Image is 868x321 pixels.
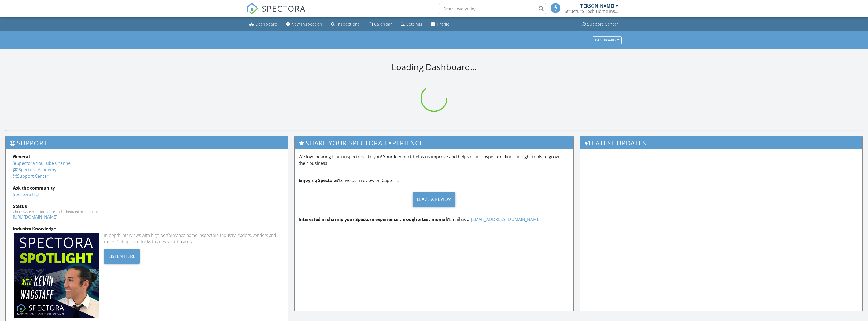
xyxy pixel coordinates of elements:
[13,173,49,179] a: Support Center
[439,3,546,14] input: Search everything...
[13,154,30,160] strong: General
[6,136,288,149] h3: Support
[13,167,56,173] a: Spectora Academy
[366,19,395,29] a: Calendar
[337,22,360,27] div: Inspections
[406,22,422,27] div: Settings
[329,19,362,29] a: Inspections
[580,19,621,29] a: Support Center
[413,192,455,207] div: Leave a Review
[104,249,140,264] div: Listen Here
[437,22,450,27] div: Profile
[299,188,569,211] a: Leave a Review
[284,19,325,29] a: New Inspection
[429,19,452,29] a: Profile
[579,3,614,9] div: [PERSON_NAME]
[595,38,619,42] div: Dashboards
[292,22,322,27] div: New Inspection
[295,136,573,149] h3: Share Your Spectora Experience
[13,185,280,191] div: Ask the community
[299,154,569,166] p: We love hearing from inspectors like you! Your feedback helps us improve and helps other inspecto...
[13,226,280,232] div: Industry Knowledge
[299,216,449,222] strong: Interested in sharing your Spectora experience through a testimonial?
[247,19,280,29] a: Dashboard
[299,177,339,183] strong: Enjoying Spectora?
[13,209,280,214] div: Check system performance and scheduled maintenance.
[13,191,39,197] a: Spectora HQ
[374,22,392,27] div: Calendar
[399,19,425,29] a: Settings
[299,177,569,184] p: Leave us a review on Capterra!
[13,160,72,166] a: Spectora YouTube Channel
[471,216,540,222] a: [EMAIL_ADDRESS][DOMAIN_NAME]
[14,233,99,318] img: Spectoraspolightmain
[246,7,306,19] a: SPECTORA
[246,3,258,15] img: The Best Home Inspection Software - Spectora
[262,3,306,14] span: SPECTORA
[255,22,278,27] div: Dashboard
[580,136,862,149] h3: Latest Updates
[104,253,140,259] a: Listen Here
[299,216,569,223] p: Email us at .
[593,36,622,44] button: Dashboards
[587,22,619,27] div: Support Center
[13,203,280,209] div: Status
[13,214,57,220] a: [URL][DOMAIN_NAME]
[104,232,280,245] div: In-depth interviews with high-performance home inspectors, industry leaders, vendors and more. Ge...
[565,9,618,14] div: Structure Tech Home Inspections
